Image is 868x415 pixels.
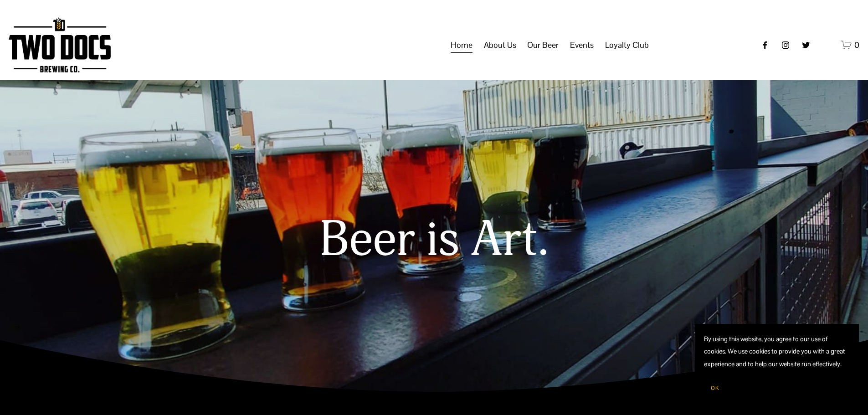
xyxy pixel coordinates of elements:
[484,37,516,53] span: About Us
[711,384,719,392] span: OK
[570,37,594,53] span: Events
[760,41,770,50] a: Facebook
[781,41,790,50] a: instagram-unauth
[605,37,649,53] span: Loyalty Club
[115,213,753,268] h1: Beer is Art.
[9,17,111,72] img: Two Docs Brewing Co.
[527,37,559,53] span: Our Beer
[841,39,859,51] a: 0 items in cart
[704,333,850,370] p: By using this website, you agree to our use of cookies. We use cookies to provide you with a grea...
[484,36,516,54] a: folder dropdown
[605,36,649,54] a: folder dropdown
[695,324,859,406] section: Cookie banner
[451,36,473,54] a: Home
[854,40,859,50] span: 0
[527,36,559,54] a: folder dropdown
[570,36,594,54] a: folder dropdown
[801,41,811,50] a: twitter-unauth
[704,379,726,397] button: OK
